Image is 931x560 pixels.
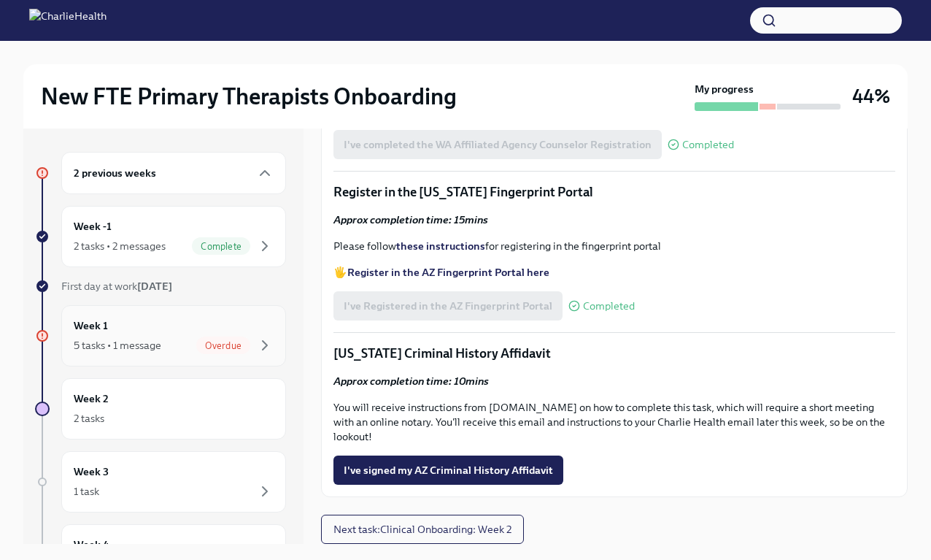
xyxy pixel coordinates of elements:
[74,391,109,407] h6: Week 2
[137,280,172,293] strong: [DATE]
[35,305,286,367] a: Week 15 tasks • 1 messageOverdue
[347,266,549,279] a: Register in the AZ Fingerprint Portal here
[682,139,734,150] span: Completed
[74,411,104,426] div: 2 tasks
[333,183,895,201] p: Register in the [US_STATE] Fingerprint Portal
[74,318,108,334] h6: Week 1
[74,537,109,553] h6: Week 4
[35,279,286,294] a: First day at work[DATE]
[333,265,895,280] p: 🖐️
[333,400,895,444] p: You will receive instructions from [DOMAIN_NAME] on how to complete this task, which will require...
[74,239,166,253] div: 2 tasks • 2 messages
[583,301,635,312] span: Completed
[35,451,286,513] a: Week 31 task
[333,345,895,362] p: [US_STATE] Criminal History Affidavit
[74,484,99,499] div: 1 task
[333,522,511,537] span: Next task : Clinical Onboarding: Week 2
[396,239,485,253] a: these instructions
[74,338,161,353] div: 5 tasks • 1 message
[192,241,250,252] span: Complete
[333,213,488,226] strong: Approx completion time: 15mins
[344,463,553,477] span: I've signed my AZ Criminal History Affidavit
[196,340,250,351] span: Overdue
[333,239,895,253] p: Please follow for registering in the fingerprint portal
[74,464,109,480] h6: Week 3
[74,218,112,234] h6: Week -1
[852,83,890,110] h3: 44%
[29,9,107,32] img: CharlieHealth
[35,206,286,267] a: Week -12 tasks • 2 messagesComplete
[41,82,457,111] h2: New FTE Primary Therapists Onboarding
[695,82,754,96] strong: My progress
[333,375,489,388] strong: Approx completion time: 10mins
[61,152,286,194] div: 2 previous weeks
[333,456,563,485] button: I've signed my AZ Criminal History Affidavit
[35,378,286,440] a: Week 22 tasks
[321,515,524,544] button: Next task:Clinical Onboarding: Week 2
[74,165,156,181] h6: 2 previous weeks
[61,280,172,293] span: First day at work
